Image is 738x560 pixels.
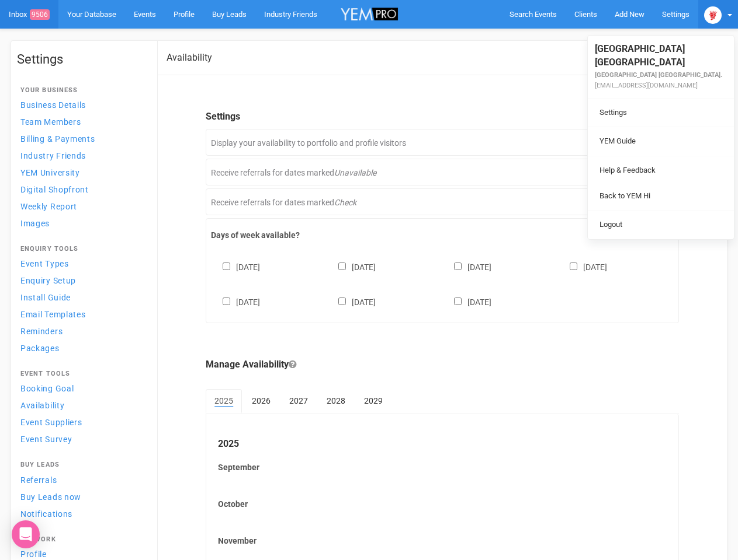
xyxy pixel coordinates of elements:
[20,276,76,285] span: Enquiry Setup
[20,134,95,143] span: Billing & Payments
[17,181,145,197] a: Digital Shopfront
[280,389,317,412] a: 2027
[206,110,679,124] legend: Settings
[17,198,145,214] a: Weekly Report
[17,97,145,113] a: Business Details
[12,520,40,548] div: Open Intercom Messenger
[206,159,679,185] div: Receive referrals for dates marked
[454,297,462,305] input: [DATE]
[30,9,50,20] span: 9506
[20,293,71,302] span: Install Guide
[591,130,731,153] a: YEM Guide
[595,82,698,89] small: [EMAIL_ADDRESS][DOMAIN_NAME]
[591,101,731,124] a: Settings
[17,489,145,505] a: Buy Leads now
[20,509,72,519] span: Notifications
[338,262,346,270] input: [DATE]
[20,100,86,110] span: Business Details
[570,262,577,270] input: [DATE]
[17,397,145,413] a: Availability
[20,259,69,268] span: Event Types
[20,327,63,336] span: Reminders
[17,472,145,488] a: Referrals
[17,148,145,163] a: Industry Friends
[558,260,607,273] label: [DATE]
[510,10,557,19] span: Search Events
[591,185,731,208] a: Back to YEM Hi
[17,289,145,305] a: Install Guide
[591,213,731,236] a: Logout
[223,297,230,305] input: [DATE]
[20,435,72,444] span: Event Survey
[20,344,60,353] span: Packages
[17,52,145,66] h1: Settings
[218,535,667,547] label: November
[704,6,722,24] img: open-uri20250107-2-1pbi2ie
[595,43,685,68] span: [GEOGRAPHIC_DATA] [GEOGRAPHIC_DATA]
[454,262,462,270] input: [DATE]
[334,198,356,207] em: Check
[17,256,145,271] a: Event Types
[574,10,597,19] span: Clients
[595,71,722,79] small: [GEOGRAPHIC_DATA] [GEOGRAPHIC_DATA].
[17,131,145,146] a: Billing & Payments
[318,389,354,412] a: 2028
[327,260,376,273] label: [DATE]
[20,418,82,427] span: Event Suppliers
[17,414,145,430] a: Event Suppliers
[591,159,731,182] a: Help & Feedback
[17,380,145,396] a: Booking Goal
[17,431,145,447] a: Event Survey
[17,215,145,231] a: Images
[211,260,260,273] label: [DATE]
[20,117,81,127] span: Team Members
[17,272,145,288] a: Enquiry Setup
[211,229,674,241] label: Days of week available?
[20,219,50,228] span: Images
[20,246,142,253] h4: Enquiry Tools
[218,498,667,510] label: October
[20,310,86,319] span: Email Templates
[355,389,391,412] a: 2029
[20,461,142,468] h4: Buy Leads
[223,262,230,270] input: [DATE]
[17,323,145,339] a: Reminders
[17,164,145,180] a: YEM University
[334,168,376,177] em: Unavailable
[442,260,491,273] label: [DATE]
[17,340,145,356] a: Packages
[206,129,679,156] div: Display your availability to portfolio and profile visitors
[20,401,64,410] span: Availability
[206,358,679,372] legend: Manage Availability
[615,10,645,19] span: Add New
[20,202,77,211] span: Weekly Report
[17,506,145,521] a: Notifications
[17,114,145,129] a: Team Members
[218,461,667,473] label: September
[20,536,142,543] h4: Network
[243,389,279,412] a: 2026
[218,437,667,451] legend: 2025
[20,185,89,194] span: Digital Shopfront
[167,52,212,63] h2: Availability
[20,168,80,177] span: YEM University
[206,389,242,414] a: 2025
[338,297,346,305] input: [DATE]
[327,295,376,308] label: [DATE]
[20,384,74,393] span: Booking Goal
[206,188,679,215] div: Receive referrals for dates marked
[442,295,491,308] label: [DATE]
[20,87,142,94] h4: Your Business
[17,306,145,322] a: Email Templates
[20,370,142,377] h4: Event Tools
[211,295,260,308] label: [DATE]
